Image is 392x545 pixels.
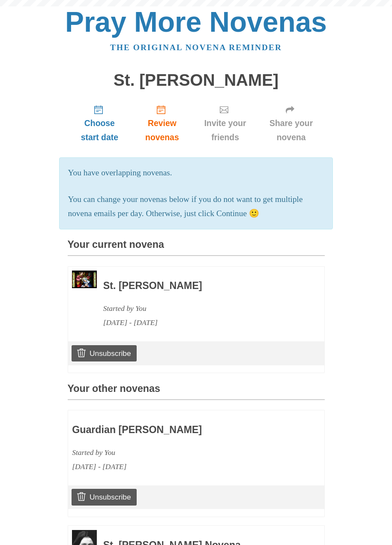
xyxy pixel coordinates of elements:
h3: Your other novenas [68,383,325,400]
a: Review novenas [132,98,192,149]
a: Invite your friends [193,98,258,149]
a: Choose start date [68,98,132,149]
img: Novena image [72,271,97,288]
span: Share your novena [266,116,316,145]
a: The original novena reminder [110,43,282,52]
a: Unsubscribe [72,489,136,505]
a: Share your novena [258,98,325,149]
a: Unsubscribe [72,345,136,361]
div: Started by You [72,446,270,460]
div: [DATE] - [DATE] [72,460,270,474]
p: You have overlapping novenas. [68,166,324,180]
p: You can change your novenas below if you do not want to get multiple novena emails per day. Other... [68,193,324,221]
div: [DATE] - [DATE] [103,316,301,330]
span: Choose start date [76,116,123,145]
span: Invite your friends [201,116,249,145]
h1: St. [PERSON_NAME] [68,71,325,90]
a: Pray More Novenas [65,6,327,38]
h3: Guardian [PERSON_NAME] [72,425,270,436]
h3: St. [PERSON_NAME] [103,280,301,292]
h3: Your current novena [68,239,325,256]
div: Started by You [103,301,301,316]
span: Review novenas [140,116,184,145]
